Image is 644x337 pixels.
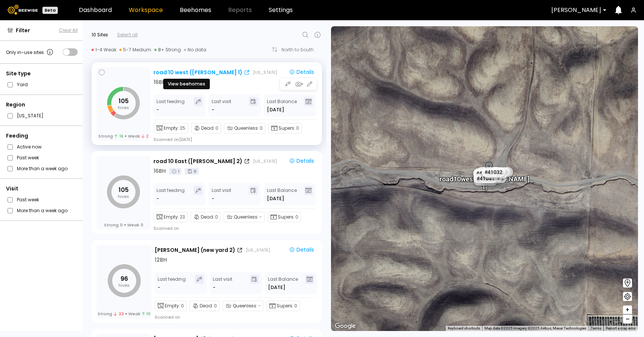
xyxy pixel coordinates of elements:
[141,222,143,228] span: 0
[17,81,28,88] label: Yard
[92,47,116,53] div: 1-4 Weak
[180,125,185,132] span: 25
[448,326,480,331] button: Keyboard shortcuts
[156,97,185,114] div: Last feeding
[158,284,161,291] div: -
[181,303,184,309] span: 0
[92,31,108,38] div: 10 Sites
[439,167,530,190] div: road 10 west ([PERSON_NAME] 1)
[267,195,284,202] span: [DATE]
[17,154,39,162] label: Past week
[215,125,218,132] span: 0
[117,31,138,38] div: Select all
[6,185,78,193] div: Visit
[253,69,277,75] div: [US_STATE]
[119,282,130,288] tspan: hives
[260,125,263,132] span: 0
[289,157,314,164] div: Details
[17,112,44,120] label: [US_STATE]
[119,97,129,105] tspan: 105
[223,301,263,311] div: Queenless:
[17,165,68,172] label: More than a week ago
[269,7,293,13] a: Settings
[129,7,163,13] a: Workspace
[98,311,150,316] div: Strong Weak
[8,5,38,15] img: Beewise logo
[153,212,188,222] div: Empty:
[474,173,498,183] div: # 41041
[214,303,217,309] span: 0
[169,168,182,175] div: 1
[228,7,252,13] span: Reports
[268,284,285,291] span: [DATE]
[481,167,506,177] div: # 41032
[119,47,151,53] div: 5-7 Medium
[224,212,265,222] div: Queenless:
[473,168,497,178] div: # 41043
[289,246,314,253] div: Details
[154,47,181,53] div: 8+ Strong
[6,48,54,57] div: Only in-use sites
[6,132,78,140] div: Feeding
[268,212,301,222] div: Supers:
[6,70,78,78] div: Site type
[120,222,123,228] span: 0
[191,123,221,133] div: Dead:
[213,275,232,291] div: Last visit
[268,275,298,291] div: Last Balance
[626,315,630,324] span: –
[155,301,187,311] div: Empty:
[180,214,185,220] span: 23
[286,157,317,166] button: Details
[153,78,166,86] div: 16 BH
[17,207,68,214] label: More than a week ago
[295,214,298,220] span: 0
[212,106,214,114] div: -
[184,47,206,53] div: No data
[623,315,632,324] button: –
[104,222,143,228] div: Strong Weak
[190,301,220,311] div: Dead:
[191,212,221,222] div: Dead:
[155,314,180,320] div: Scanned on
[141,133,149,139] span: 2
[267,97,297,114] div: Last Balance
[42,7,58,14] div: Beta
[114,133,123,139] span: 16
[158,275,186,291] div: Last feeding
[119,186,129,194] tspan: 105
[258,303,261,309] span: -
[114,311,123,316] span: 33
[17,143,42,151] label: Active now
[215,214,218,220] span: 0
[289,69,314,75] div: Details
[98,133,149,139] div: Strong Weak
[224,123,265,133] div: Queenless:
[267,106,284,114] span: [DATE]
[268,123,302,133] div: Supers:
[489,167,513,177] div: # 41088
[623,306,632,315] button: +
[153,225,179,231] div: Scanned on
[281,48,319,52] div: North to South
[120,274,128,283] tspan: 96
[246,247,270,253] div: [US_STATE]
[267,186,297,202] div: Last Balance
[142,311,150,316] span: 10
[6,101,78,109] div: Region
[213,284,215,291] div: -
[153,123,188,133] div: Empty:
[212,186,231,202] div: Last visit
[485,326,586,330] span: Map data ©2025 Imagery ©2025 Airbus, Maxar Technologies
[185,168,199,175] div: 6
[153,69,242,76] div: road 10 west ([PERSON_NAME] 1)
[118,193,129,199] tspan: hives
[156,195,160,202] div: -
[474,176,498,186] div: # 41105
[333,321,358,331] a: Open this area in Google Maps (opens a new window)
[606,326,636,330] a: Report a map error
[17,196,39,204] label: Past week
[266,301,300,311] div: Supers:
[156,106,160,114] div: -
[156,186,185,202] div: Last feeding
